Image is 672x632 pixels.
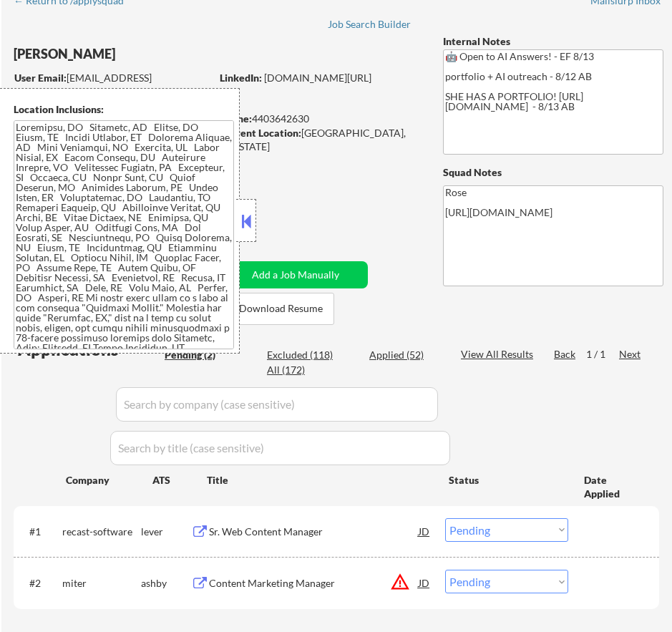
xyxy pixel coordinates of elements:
[619,347,642,361] div: Next
[443,34,663,49] div: Internal Notes
[390,572,410,592] button: warning_amber
[584,473,642,501] div: Date Applied
[62,525,142,539] div: recast-software
[14,72,67,84] strong: User Email:
[116,387,438,422] input: Search by company (case sensitive)
[586,347,619,361] div: 1 / 1
[18,341,160,358] div: Applications
[14,71,230,99] div: [EMAIL_ADDRESS][DOMAIN_NAME]
[209,576,419,590] div: Content Marketing Manager
[209,525,419,539] div: Sr. Web Content Manager
[220,112,422,126] div: 4403642630
[443,165,663,180] div: Squad Notes
[14,45,308,63] div: [PERSON_NAME]
[165,348,236,362] div: Pending (2)
[29,525,51,539] div: #1
[110,431,450,465] input: Search by title (case sensitive)
[417,518,431,544] div: JD
[220,126,422,154] div: [GEOGRAPHIC_DATA], [US_STATE]
[14,87,99,99] strong: Application Email:
[264,72,371,84] a: [DOMAIN_NAME][URL]
[554,347,577,361] div: Back
[207,473,435,487] div: Title
[328,19,412,29] div: Job Search Builder
[417,570,431,595] div: JD
[223,261,368,288] button: Add a Job Manually
[267,363,339,377] div: All (172)
[152,473,207,487] div: ATS
[141,525,190,539] div: lever
[369,348,441,362] div: Applied (52)
[220,72,262,84] strong: LinkedIn:
[141,576,190,590] div: ashby
[267,348,339,362] div: Excluded (118)
[14,86,230,114] div: [EMAIL_ADDRESS][DOMAIN_NAME]
[62,576,142,590] div: miter
[220,127,301,139] strong: Current Location:
[66,473,152,487] div: Company
[328,19,412,33] a: Job Search Builder
[228,293,334,325] button: Download Resume
[14,102,234,117] div: Location Inclusions:
[449,467,563,492] div: Status
[29,576,51,590] div: #2
[461,347,537,361] div: View All Results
